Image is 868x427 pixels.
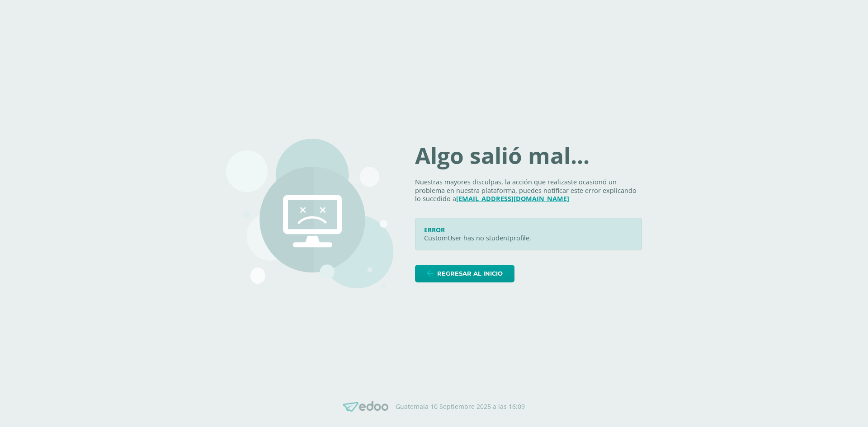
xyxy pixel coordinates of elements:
[226,139,393,288] img: 500.png
[415,265,514,282] a: Regresar al inicio
[424,225,445,234] span: ERROR
[424,234,633,243] p: CustomUser has no studentprofile.
[415,178,642,203] p: Nuestras mayores disculpas, la acción que realizaste ocasionó un problema en nuestra plataforma, ...
[456,194,569,203] a: [EMAIL_ADDRESS][DOMAIN_NAME]
[396,403,525,411] p: Guatemala 10 Septiembre 2025 a las 16:09
[343,401,388,412] img: Edoo
[437,265,503,282] span: Regresar al inicio
[415,145,642,167] h1: Algo salió mal...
